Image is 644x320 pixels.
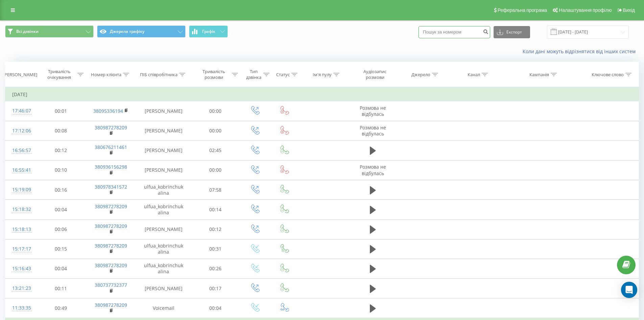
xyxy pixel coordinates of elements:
[37,259,86,278] td: 00:04
[37,141,86,160] td: 00:12
[136,298,191,318] td: Voicemail
[191,239,240,259] td: 00:31
[95,223,127,229] a: 380987278209
[191,121,240,141] td: 00:00
[191,141,240,160] td: 02:45
[197,69,231,80] div: Тривалість розмови
[191,101,240,121] td: 00:00
[136,141,191,160] td: [PERSON_NAME]
[37,180,86,200] td: 00:16
[95,144,127,150] a: 380676211461
[16,29,39,34] span: Всі дзвінки
[136,101,191,121] td: [PERSON_NAME]
[276,72,290,78] div: Статус
[12,282,30,295] div: 13:21:23
[95,262,127,269] a: 380987278209
[140,72,177,78] div: ПІБ співробітника
[529,72,549,78] div: Кампанія
[95,282,127,288] a: 380737732377
[523,48,639,55] a: Коли дані можуть відрізнятися вiд інших систем
[37,239,86,259] td: 00:15
[494,26,530,38] button: Експорт
[93,108,123,114] a: 38095336194
[498,7,547,13] span: Реферальна програма
[191,160,240,180] td: 00:00
[12,144,30,157] div: 16:56:57
[95,164,127,170] a: 380936156298
[12,104,30,118] div: 17:46:07
[411,72,430,78] div: Джерело
[360,164,386,176] span: Розмова не відбулась
[37,298,86,318] td: 00:49
[95,302,127,308] a: 380987278209
[191,200,240,219] td: 00:14
[37,101,86,121] td: 00:01
[202,29,215,34] span: Графік
[136,160,191,180] td: [PERSON_NAME]
[3,72,37,78] div: [PERSON_NAME]
[95,124,127,131] a: 380987278209
[97,25,186,38] button: Джерела трафіку
[355,69,395,80] div: Аудіозапис розмови
[37,121,86,141] td: 00:08
[95,242,127,249] a: 380987278209
[419,26,490,38] input: Пошук за номером
[12,183,30,196] div: 15:19:09
[313,72,332,78] div: Ім'я пулу
[95,184,127,190] a: 380978341572
[189,25,228,38] button: Графік
[136,279,191,298] td: [PERSON_NAME]
[592,72,624,78] div: Ключове слово
[12,164,30,177] div: 16:55:41
[246,69,262,80] div: Тип дзвінка
[191,259,240,278] td: 00:26
[621,282,637,298] div: Open Intercom Messenger
[136,180,191,200] td: ulfua_kobrinchukalina
[95,203,127,210] a: 380987278209
[191,279,240,298] td: 00:17
[37,219,86,239] td: 00:06
[37,279,86,298] td: 00:11
[12,223,30,236] div: 15:18:13
[43,69,76,80] div: Тривалість очікування
[136,259,191,278] td: ulfua_kobrinchukalina
[360,105,386,117] span: Розмова не відбулась
[468,72,480,78] div: Канал
[12,262,30,275] div: 15:16:43
[5,88,639,101] td: [DATE]
[559,7,612,13] span: Налаштування профілю
[12,124,30,137] div: 17:12:06
[91,72,121,78] div: Номер клієнта
[360,124,386,137] span: Розмова не відбулась
[191,180,240,200] td: 07:58
[136,219,191,239] td: [PERSON_NAME]
[191,298,240,318] td: 00:04
[623,7,635,13] span: Вихід
[37,200,86,219] td: 00:04
[12,203,30,216] div: 15:18:32
[5,25,94,38] button: Всі дзвінки
[136,239,191,259] td: ulfua_kobrinchukalina
[12,301,30,315] div: 11:33:35
[12,242,30,256] div: 15:17:17
[136,200,191,219] td: ulfua_kobrinchukalina
[191,219,240,239] td: 00:12
[37,160,86,180] td: 00:10
[136,121,191,141] td: [PERSON_NAME]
